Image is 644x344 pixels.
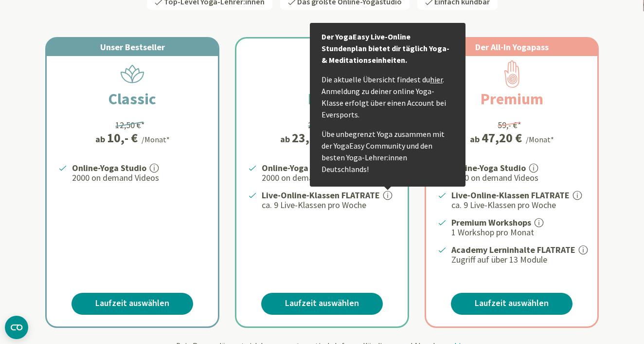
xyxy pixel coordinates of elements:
[262,190,380,201] strong: Live-Online-Klassen FLATRATE
[498,118,521,132] div: 59,- €*
[430,75,443,84] a: hier
[262,162,336,173] strong: Online-Yoga Studio
[292,132,332,144] div: 23,20 €
[451,254,586,266] p: Zugriff auf über 13 Module
[5,316,28,339] button: CMP-Widget öffnen
[451,227,586,238] p: 1 Workshop pro Monat
[285,87,359,111] h2: Live
[526,134,554,145] div: /Monat*
[308,118,332,132] div: 29,- €*
[451,199,586,211] p: ca. 9 Live-Klassen pro Woche
[451,190,570,201] strong: Live-Online-Klassen FLATRATE
[72,162,146,173] strong: Online-Yoga Studio
[322,74,454,120] p: Die aktuelle Übersicht findest du . Anmeldung zu deiner online Yoga-Klasse erfolgt über einen Acc...
[482,132,522,144] div: 47,20 €
[262,199,396,211] p: ca. 9 Live-Klassen pro Woche
[280,133,292,146] span: ab
[95,133,107,146] span: ab
[262,172,396,184] p: 2000 on demand Videos
[107,132,138,144] div: 10,- €
[72,293,193,315] a: Laufzeit auswählen
[475,41,549,53] span: Der All-In Yogapass
[451,217,531,228] strong: Premium Workshops
[72,172,206,184] p: 2000 on demand Videos
[100,41,165,53] span: Unser Bestseller
[142,134,170,145] div: /Monat*
[115,118,145,132] div: 12,50 €*
[451,293,572,315] a: Laufzeit auswählen
[451,172,586,184] p: 2000 on demand Videos
[85,87,179,111] h2: Classic
[322,32,449,65] strong: Der YogaEasy Live-Online Stundenplan bietet dir täglich Yoga- & Meditationseinheiten.
[451,244,575,255] strong: Academy Lerninhalte FLATRATE
[322,128,454,175] p: Übe unbegrenzt Yoga zusammen mit der YogaEasy Community und den besten Yoga-Lehrer:innen Deutschl...
[457,87,567,111] h2: Premium
[451,162,526,173] strong: Online-Yoga Studio
[261,293,383,315] a: Laufzeit auswählen
[470,133,482,146] span: ab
